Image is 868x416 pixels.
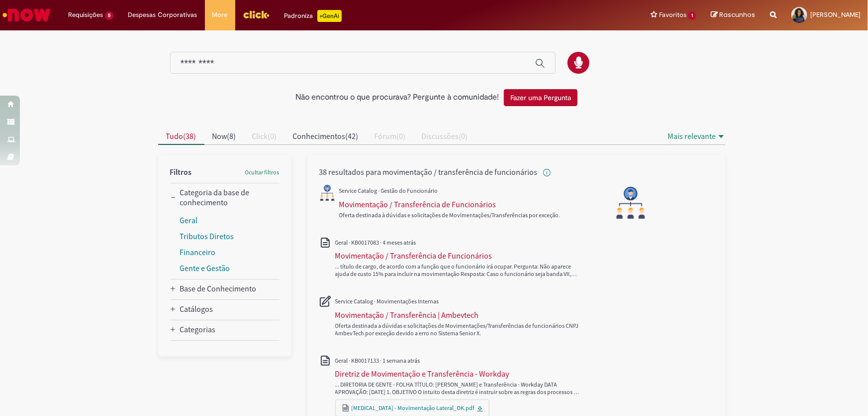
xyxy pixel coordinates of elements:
[317,10,342,22] p: +GenAi
[68,10,103,20] span: Requisições
[504,89,578,106] button: Fazer uma Pergunta
[212,10,228,20] span: More
[105,11,113,20] span: 5
[719,10,755,19] span: Rascunhos
[688,11,696,20] span: 1
[295,93,499,102] h2: Não encontrou o que procurava? Pergunte à comunidade!
[285,10,342,22] div: Padroniza
[1,5,52,25] img: ServiceNow
[128,10,197,20] span: Despesas Corporativas
[711,10,755,20] a: Rascunhos
[659,10,686,20] span: Favoritos
[810,10,861,19] span: [PERSON_NAME]
[243,7,270,22] img: click_logo_yellow_360x200.png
